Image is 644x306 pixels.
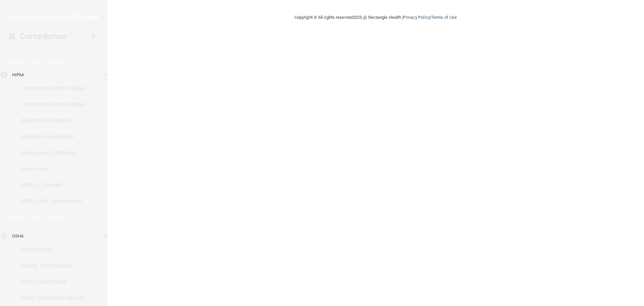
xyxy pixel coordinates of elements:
p: Self-Assessment [4,278,96,285]
p: OSHA [12,232,23,240]
img: PMB logo [8,10,99,24]
p: Learn More! [30,57,65,65]
a: Terms of Use [431,15,457,20]
p: HIPAA [12,71,24,79]
p: HIPAA [9,57,26,65]
p: Documents and Policies [4,101,96,108]
p: Resources [4,166,96,172]
p: Injury and Illness Report [4,295,96,301]
p: OSHA [9,213,26,221]
h4: Compliance [20,32,66,41]
p: HIPAA Risk Assessment [4,198,96,205]
p: Business Associates [4,133,96,140]
p: Safety Data Sheets [4,262,96,269]
a: Privacy Policy [403,15,430,20]
p: Documents and Policies [4,85,96,92]
p: Emergency Planning [4,149,96,156]
p: Learn More! [29,213,65,221]
div: Copyright © All rights reserved 2025 @ Rectangle Health | | [253,7,498,28]
p: HIPAA Checklist [4,182,96,188]
p: Report an Incident [4,117,96,124]
p: Documents [4,246,96,253]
